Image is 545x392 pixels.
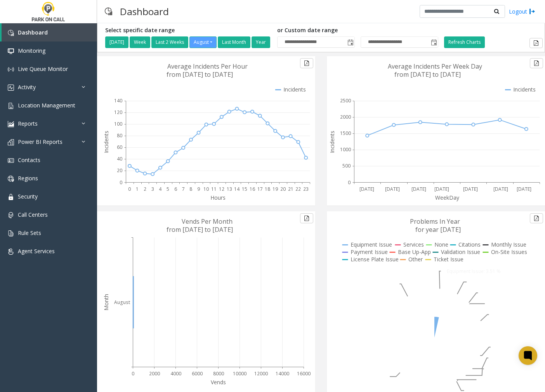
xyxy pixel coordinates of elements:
[182,186,185,192] text: 7
[447,268,501,275] text: Equipment Issue: 3.51 %
[174,186,177,192] text: 6
[233,370,246,377] text: 10000
[429,37,438,48] span: Toggle popup
[18,29,48,36] span: Dashboard
[435,194,460,201] text: WeekDay
[300,213,313,223] button: Export to pdf
[346,37,354,48] span: Toggle popup
[517,186,531,192] text: [DATE]
[2,23,97,41] a: Dashboard
[8,212,14,218] img: 'icon'
[117,155,122,162] text: 40
[300,58,313,68] button: Export to pdf
[434,241,448,248] text: None
[351,256,399,263] text: License Plate Issue
[8,85,14,91] img: 'icon'
[340,130,351,136] text: 1500
[136,186,139,192] text: 1
[283,86,306,93] text: Incidents
[167,70,233,79] text: from [DATE] to [DATE]
[444,36,485,48] button: Refresh Charts
[254,370,268,377] text: 12000
[340,114,351,120] text: 2000
[242,186,247,192] text: 15
[491,241,526,248] text: Monthly Issue
[303,186,309,192] text: 23
[8,121,14,127] img: 'icon'
[105,2,112,21] img: pageIcon
[434,256,463,263] text: Ticket Issue
[151,186,154,192] text: 3
[18,65,68,73] span: Live Queue Monitor
[340,97,351,104] text: 2500
[167,186,169,192] text: 5
[18,138,62,145] span: Power BI Reports
[351,248,388,256] text: Payment Issue
[493,186,508,192] text: [DATE]
[170,370,181,377] text: 4000
[529,38,543,48] button: Export to pdf
[276,370,289,377] text: 14000
[117,144,122,150] text: 60
[277,27,438,34] h5: or Custom date range
[8,176,14,182] img: 'icon'
[530,58,543,68] button: Export to pdf
[491,248,527,256] text: On-Site Issues
[144,186,146,192] text: 2
[114,299,130,306] text: August
[116,2,173,21] h3: Dashboard
[295,186,301,192] text: 22
[410,217,460,226] text: Problems In Year
[218,36,250,48] button: Last Month
[351,241,392,248] text: Equipment Issue
[189,186,192,192] text: 8
[8,103,14,109] img: 'icon'
[385,186,400,192] text: [DATE]
[203,186,209,192] text: 10
[189,36,217,48] button: August
[250,186,255,192] text: 16
[130,36,150,48] button: Week
[132,370,134,377] text: 0
[117,132,122,139] text: 80
[18,47,45,54] span: Monitoring
[18,193,38,200] span: Security
[18,83,36,91] span: Activity
[8,48,14,54] img: 'icon'
[114,109,122,116] text: 120
[398,248,431,256] text: Base Up-App
[18,229,41,237] span: Rule Sets
[328,131,336,153] text: Incidents
[458,241,481,248] text: Citations
[252,36,270,48] button: Year
[213,370,224,377] text: 8000
[105,27,271,34] h5: Select specific date range
[114,97,122,104] text: 140
[227,186,232,192] text: 13
[408,256,423,263] text: Other
[342,162,351,169] text: 500
[403,241,424,248] text: Services
[257,186,263,192] text: 17
[105,36,128,48] button: [DATE]
[149,370,160,377] text: 2000
[8,194,14,200] img: 'icon'
[211,186,217,192] text: 11
[509,7,535,16] a: Logout
[288,186,293,192] text: 21
[8,249,14,255] img: 'icon'
[359,186,374,192] text: [DATE]
[530,213,543,223] button: Export to pdf
[117,167,122,174] text: 20
[167,225,233,234] text: from [DATE] to [DATE]
[210,194,226,201] text: Hours
[151,36,188,48] button: Last 2 Weeks
[8,230,14,237] img: 'icon'
[114,121,122,127] text: 100
[167,62,248,71] text: Average Incidents Per Hour
[18,211,48,218] span: Call Centers
[434,186,449,192] text: [DATE]
[8,157,14,164] img: 'icon'
[182,217,233,226] text: Vends Per Month
[102,294,110,311] text: Month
